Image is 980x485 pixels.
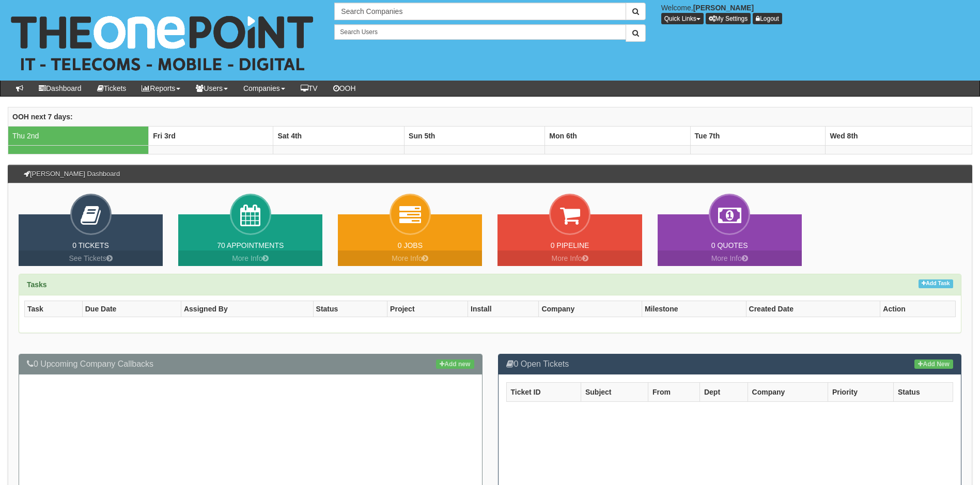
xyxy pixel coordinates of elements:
[72,241,109,249] a: 0 Tickets
[325,81,364,96] a: OOH
[436,359,474,369] a: Add new
[648,382,699,401] th: From
[313,301,387,317] th: Status
[178,251,322,266] a: More Info
[658,251,802,266] a: More Info
[149,126,273,145] th: Fri 3rd
[334,3,626,20] input: Search Companies
[8,126,149,145] td: Thu 2nd
[661,13,704,24] button: Quick Links
[551,241,589,249] a: 0 Pipeline
[581,382,648,401] th: Subject
[753,13,782,24] a: Logout
[654,3,980,24] div: Welcome,
[27,359,474,369] h3: 0 Upcoming Company Callbacks
[334,24,626,40] input: Search Users
[642,301,746,317] th: Milestone
[690,126,826,145] th: Tue 7th
[89,81,134,96] a: Tickets
[699,382,748,401] th: Dept
[693,4,754,12] b: [PERSON_NAME]
[82,301,181,317] th: Due Date
[25,301,83,317] th: Task
[19,165,125,183] h3: [PERSON_NAME] Dashboard
[545,126,690,145] th: Mon 6th
[236,81,293,96] a: Companies
[497,251,642,266] a: More Info
[387,301,468,317] th: Project
[134,81,188,96] a: Reports
[8,107,972,126] th: OOH next 7 days:
[181,301,313,317] th: Assigned By
[506,359,954,369] h3: 0 Open Tickets
[893,382,953,401] th: Status
[273,126,405,145] th: Sat 4th
[746,301,880,317] th: Created Date
[468,301,539,317] th: Install
[398,241,423,249] a: 0 Jobs
[405,126,545,145] th: Sun 5th
[217,241,284,249] a: 70 Appointments
[880,301,956,317] th: Action
[711,241,748,249] a: 0 Quotes
[748,382,828,401] th: Company
[706,13,751,24] a: My Settings
[539,301,642,317] th: Company
[828,382,893,401] th: Priority
[506,382,581,401] th: Ticket ID
[338,251,482,266] a: More Info
[293,81,325,96] a: TV
[19,251,163,266] a: See Tickets
[27,280,47,289] strong: Tasks
[188,81,236,96] a: Users
[31,81,89,96] a: Dashboard
[914,359,953,369] a: Add New
[919,279,953,288] a: Add Task
[826,126,972,145] th: Wed 8th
